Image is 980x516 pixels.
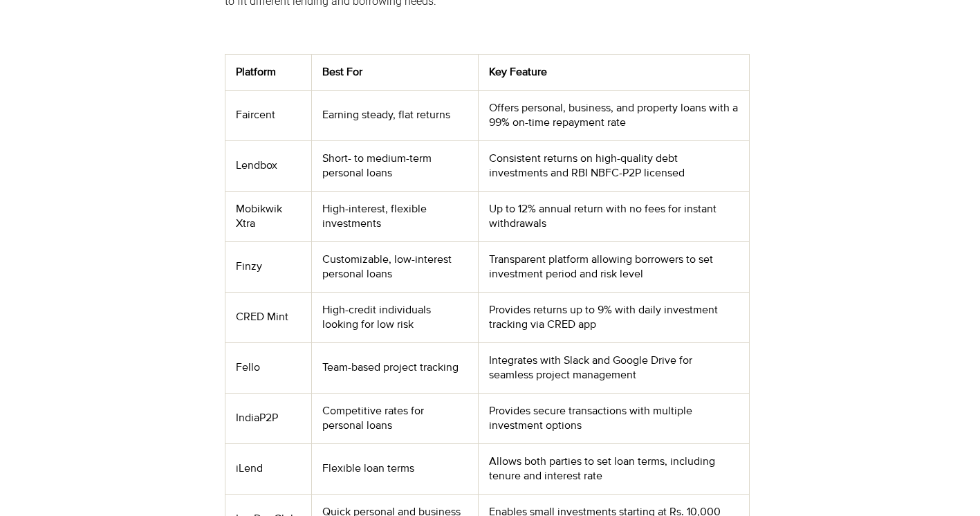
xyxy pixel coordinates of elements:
td: Consistent returns on high-quality debt investments and RBI NBFC-P2P licensed [479,140,749,191]
td: Fello [225,342,311,393]
td: Customizable, low-interest personal loans [312,241,479,292]
td: IndiaP2P [225,393,311,443]
td: Competitive rates for personal loans [312,393,479,443]
td: Mobikwik Xtra [225,191,311,241]
td: CRED Mint [225,292,311,342]
td: Faircent [225,90,311,140]
td: Finzy [225,241,311,292]
td: Transparent platform allowing borrowers to set investment period and risk level [479,241,749,292]
td: Lendbox [225,140,311,191]
td: High-credit individuals looking for low risk [312,292,479,342]
td: Provides secure transactions with multiple investment options [479,393,749,443]
td: Up to 12% annual return with no fees for instant withdrawals [479,191,749,241]
th: Platform [225,54,311,90]
td: Provides returns up to 9% with daily investment tracking via CRED app [479,292,749,342]
td: Team-based project tracking [312,342,479,393]
td: High-interest, flexible investments [312,191,479,241]
td: Integrates with Slack and Google Drive for seamless project management [479,342,749,393]
td: Short- to medium-term personal loans [312,140,479,191]
td: Offers personal, business, and property loans with a 99% on-time repayment rate [479,90,749,140]
td: Allows both parties to set loan terms, including tenure and interest rate [479,443,749,494]
th: Best For [312,54,479,90]
td: iLend [225,443,311,494]
td: Flexible loan terms [312,443,479,494]
td: Earning steady, flat returns [312,90,479,140]
th: Key Feature [479,54,749,90]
